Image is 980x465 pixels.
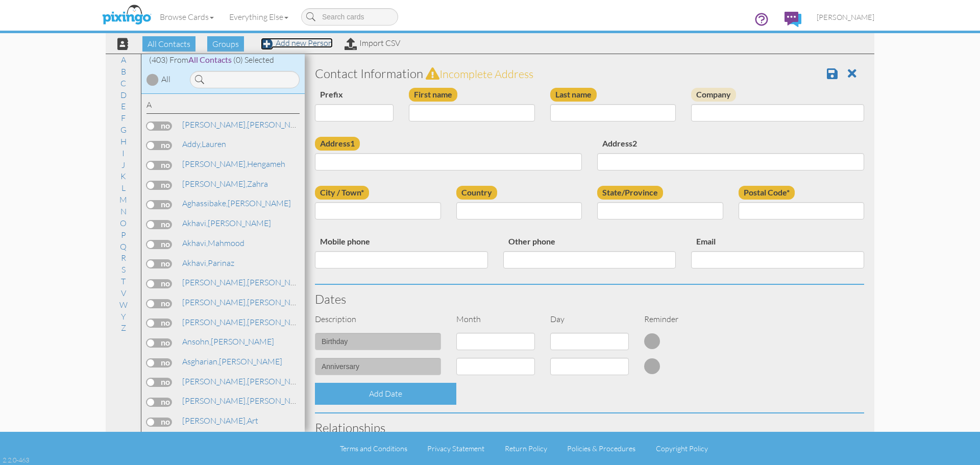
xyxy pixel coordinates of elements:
a: R [116,252,131,264]
span: Groups [207,36,244,52]
span: (0) Selected [233,55,274,65]
a: Everything Else [222,4,296,30]
label: City / Town* [315,186,369,200]
label: Other phone [503,235,560,249]
a: [PERSON_NAME] [181,118,311,131]
span: [PERSON_NAME], [182,179,247,189]
a: Lauren [181,138,227,150]
label: First name [409,88,457,102]
a: N [115,205,132,217]
span: Ansohn, [182,336,211,347]
div: Add Date [315,383,456,405]
img: pixingo logo [100,3,154,28]
a: T [116,275,131,287]
div: A [146,99,300,114]
h3: Dates [315,292,864,306]
span: [PERSON_NAME], [182,396,247,406]
a: Copyright Policy [656,444,708,453]
a: [PERSON_NAME] [809,4,882,30]
a: Parinaz [181,257,235,269]
div: Description [307,313,449,325]
h3: Contact Information [315,67,864,80]
a: Privacy Statement [427,444,484,453]
a: W [114,299,133,311]
div: All [161,74,170,85]
label: Email [691,235,721,249]
a: [PERSON_NAME] [181,217,272,229]
a: Q [115,240,132,253]
a: Z [116,322,131,334]
a: Hengameh [181,158,286,170]
a: Terms and Conditions [340,444,407,453]
label: Address1 [315,137,360,151]
span: Aghassibake, [182,198,228,208]
a: H [115,135,132,148]
a: A [116,54,131,66]
label: Prefix [315,88,348,102]
input: Search cards [301,8,398,26]
a: Browse Cards [152,4,222,30]
label: Address2 [597,137,642,151]
a: S [116,263,131,276]
a: [PERSON_NAME] [181,395,311,407]
a: C [115,77,131,89]
a: [PERSON_NAME] [181,316,311,328]
a: Return Policy [505,444,547,453]
a: G [115,124,132,136]
a: Art [181,414,259,427]
div: Day [543,313,636,325]
a: F [116,112,131,124]
a: I [117,147,130,159]
span: [PERSON_NAME], [182,317,247,327]
a: [PERSON_NAME] [181,355,283,368]
span: All Contacts [188,55,232,64]
span: Akhavi, [182,258,208,268]
a: P [116,229,131,241]
a: E [116,100,131,112]
span: [PERSON_NAME], [182,415,247,426]
div: Reminder [636,313,730,325]
label: Postal Code* [739,186,795,200]
a: V [116,287,131,299]
span: [PERSON_NAME], [182,297,247,307]
span: Akhavi, [182,218,208,228]
div: 2.2.0-463 [3,455,29,464]
span: Addy, [182,139,202,149]
label: Last name [550,88,597,102]
a: J [116,159,130,171]
span: Akhavi, [182,238,208,248]
span: [PERSON_NAME] [817,13,874,21]
a: B [116,65,131,78]
a: M [114,193,132,206]
a: [PERSON_NAME] [181,197,292,209]
a: Mahmood [181,237,246,249]
span: [PERSON_NAME], [182,159,247,169]
span: Incomplete address [439,67,533,81]
a: [PERSON_NAME] [181,335,275,348]
h3: Relationships [315,421,864,434]
div: (403) From [141,54,305,66]
a: K [115,170,131,182]
a: Add new Person [261,38,333,48]
span: Asgharian, [182,356,219,366]
a: Import CSV [345,38,400,48]
span: All Contacts [142,36,195,52]
a: [PERSON_NAME] [181,296,311,308]
a: L [116,182,131,194]
a: O [115,217,132,229]
a: [PERSON_NAME] [181,375,311,387]
label: Country [456,186,497,200]
a: Zahra [181,178,269,190]
img: comments.svg [785,12,801,27]
div: Month [449,313,543,325]
label: Mobile phone [315,235,375,249]
label: Company [691,88,736,102]
span: [PERSON_NAME], [182,376,247,386]
a: [PERSON_NAME] [181,276,311,288]
a: D [115,89,132,101]
a: Policies & Procedures [567,444,635,453]
label: State/Province [597,186,663,200]
a: Y [116,310,131,323]
span: [PERSON_NAME], [182,119,247,130]
span: [PERSON_NAME], [182,277,247,287]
